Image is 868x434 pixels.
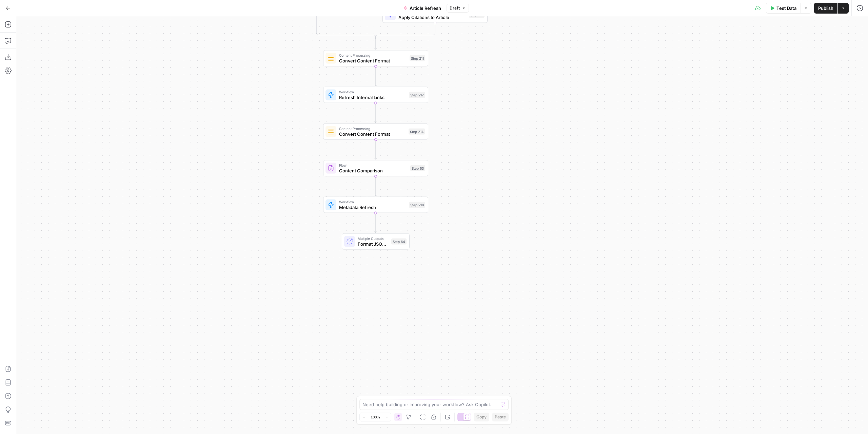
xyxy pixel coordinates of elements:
[375,66,377,86] g: Edge from step_211 to step_217
[358,236,389,241] span: Multiple Outputs
[409,129,425,135] div: Step 214
[328,55,334,62] img: o3r9yhbrn24ooq0tey3lueqptmfj
[492,413,509,421] button: Paste
[391,239,407,245] div: Step 64
[339,126,406,131] span: Content Processing
[358,241,389,247] span: Format JSON Summary
[818,5,833,12] span: Publish
[375,103,377,123] g: Edge from step_217 to step_214
[474,413,489,421] button: Copy
[323,50,428,67] div: Content ProcessingConvert Content FormatStep 211
[328,128,334,135] img: o3r9yhbrn24ooq0tey3lueqptmfj
[375,139,377,159] g: Edge from step_214 to step_63
[339,131,406,137] span: Convert Content Format
[450,5,460,11] span: Draft
[447,4,469,13] button: Draft
[375,213,377,233] g: Edge from step_218 to step_64
[766,3,801,14] button: Test Data
[323,87,428,103] div: WorkflowRefresh Internal LinksStep 217
[339,199,406,205] span: Workflow
[339,94,406,101] span: Refresh Internal Links
[410,55,425,61] div: Step 211
[339,167,408,174] span: Content Comparison
[323,160,428,176] div: FlowContent ComparisonStep 63
[339,89,406,95] span: Workflow
[409,92,425,98] div: Step 217
[375,176,377,196] g: Edge from step_63 to step_218
[323,124,428,140] div: Content ProcessingConvert Content FormatStep 214
[339,204,406,211] span: Metadata Refresh
[398,14,466,21] span: Apply Citations to Article
[476,414,487,420] span: Copy
[328,165,334,172] img: vrinnnclop0vshvmafd7ip1g7ohf
[410,5,441,12] span: Article Refresh
[339,53,407,58] span: Content Processing
[323,233,428,250] div: Multiple OutputsFormat JSON SummaryStep 64
[409,202,425,208] div: Step 218
[323,197,428,213] div: WorkflowMetadata RefreshStep 218
[776,5,796,12] span: Test Data
[339,57,407,64] span: Convert Content Format
[399,3,445,14] button: Article Refresh
[376,23,435,39] g: Edge from step_181 to step_174-conditional-end
[375,37,377,50] g: Edge from step_174-conditional-end to step_211
[814,3,837,14] button: Publish
[371,414,380,420] span: 100%
[339,163,408,168] span: Flow
[410,165,425,171] div: Step 63
[495,414,506,420] span: Paste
